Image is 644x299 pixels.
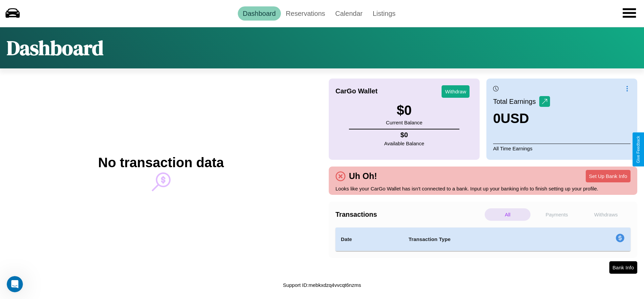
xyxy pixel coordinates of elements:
[7,276,23,292] iframe: Intercom live chat
[346,171,380,181] h4: Uh Oh!
[335,211,483,218] h4: Transactions
[384,131,424,139] h4: $ 0
[493,111,550,126] h3: 0 USD
[409,235,561,243] h4: Transaction Type
[335,228,631,251] table: simple table
[386,103,422,118] h3: $ 0
[98,155,224,170] h2: No transaction data
[534,208,580,221] p: Payments
[283,280,361,290] p: Support ID: mebkxdzq4vvcqt6nzms
[493,95,539,108] p: Total Earnings
[485,208,530,221] p: All
[583,208,629,221] p: Withdraws
[238,6,281,21] a: Dashboard
[493,144,631,153] p: All Time Earnings
[330,6,367,21] a: Calendar
[384,139,424,148] p: Available Balance
[7,34,103,62] h1: Dashboard
[386,118,422,127] p: Current Balance
[367,6,400,21] a: Listings
[281,6,330,21] a: Reservations
[335,184,631,193] p: Looks like your CarGo Wallet has isn't connected to a bank. Input up your banking info to finish ...
[609,261,637,274] button: Bank Info
[341,235,398,243] h4: Date
[586,170,631,182] button: Set Up Bank Info
[636,136,641,163] div: Give Feedback
[335,87,378,95] h4: CarGo Wallet
[442,85,470,98] button: Withdraw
